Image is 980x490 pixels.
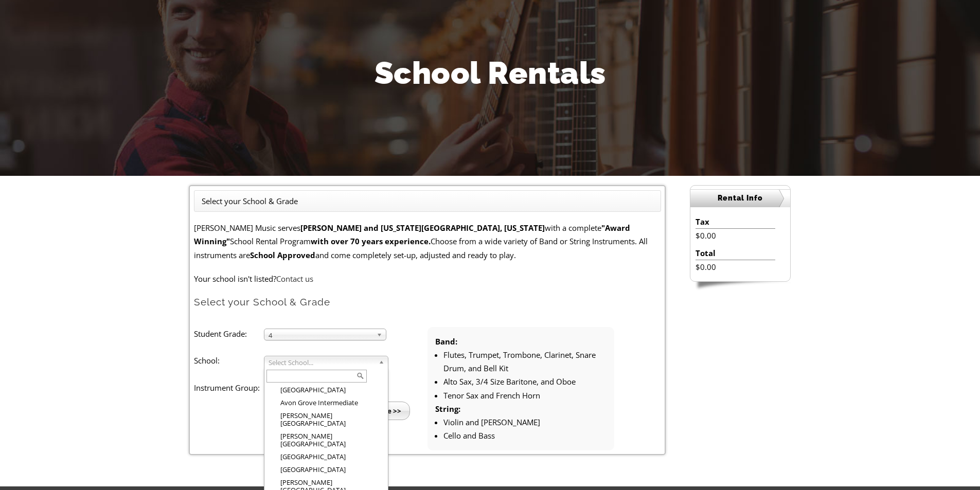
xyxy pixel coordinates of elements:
li: Flutes, Trumpet, Trombone, Clarinet, Snare Drum, and Bell Kit [443,348,607,375]
p: [PERSON_NAME] Music serves with a complete School Rental Program Choose from a wide variety of Ba... [194,221,661,262]
li: Cello and Bass [443,429,607,442]
li: [GEOGRAPHIC_DATA] [273,463,386,476]
strong: [PERSON_NAME] and [US_STATE][GEOGRAPHIC_DATA], [US_STATE] [300,223,545,233]
strong: Band: [435,336,457,347]
h2: Select your School & Grade [194,296,661,308]
h1: School Rentals [189,51,791,95]
a: Contact us [276,274,313,284]
li: $0.00 [696,260,775,274]
li: Select your School & Grade [202,194,298,208]
li: Tax [696,215,775,229]
li: Avon Grove Intermediate [273,396,386,409]
span: Select School... [269,356,375,369]
li: [GEOGRAPHIC_DATA] [273,450,386,463]
strong: String: [435,404,460,414]
li: $0.00 [696,229,775,242]
label: Instrument Group: [194,381,264,394]
li: Violin and [PERSON_NAME] [443,415,607,429]
h2: Rental Info [690,189,790,207]
li: [PERSON_NAME][GEOGRAPHIC_DATA] [273,430,386,450]
strong: School Approved [250,250,315,260]
strong: with over 70 years experience. [311,236,431,246]
li: [PERSON_NAME][GEOGRAPHIC_DATA] [273,409,386,430]
img: sidebar-footer.png [690,282,791,291]
li: Tenor Sax and French Horn [443,389,607,402]
li: [GEOGRAPHIC_DATA] [273,384,386,396]
p: Your school isn't listed? [194,272,661,285]
li: Total [696,246,775,260]
li: Alto Sax, 3/4 Size Baritone, and Oboe [443,375,607,388]
span: 4 [269,329,372,341]
label: Student Grade: [194,327,264,340]
label: School: [194,354,264,367]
